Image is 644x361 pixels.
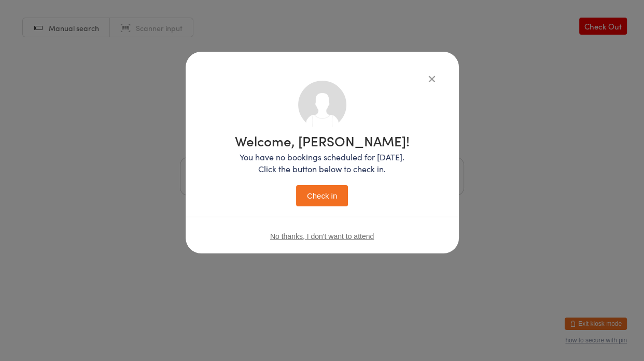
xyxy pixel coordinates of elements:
button: Check in [296,185,348,206]
img: no_photo.png [298,81,346,129]
h1: Welcome, [PERSON_NAME]! [235,134,410,147]
button: No thanks, I don't want to attend [270,232,374,240]
p: You have no bookings scheduled for [DATE]. Click the button below to check in. [235,151,410,175]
